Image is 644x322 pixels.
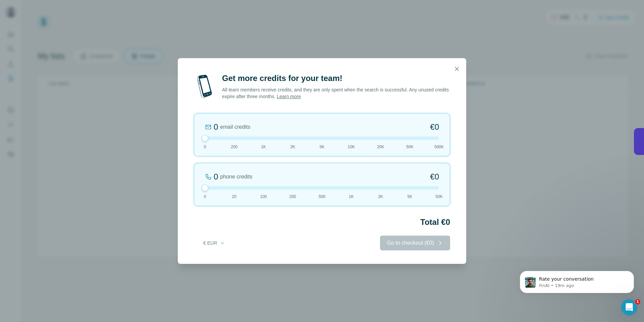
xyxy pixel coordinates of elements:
h2: Total €0 [194,217,450,228]
span: 20 [232,194,236,200]
div: 0 [214,171,218,182]
span: 200 [289,194,296,200]
span: 500 [319,194,325,200]
div: 0 [214,122,218,132]
span: 1 [635,299,640,305]
span: 500K [434,144,444,150]
span: 50K [406,144,413,150]
p: All team members receive credits, and they are only spent when the search is successful. Any unus... [222,86,450,100]
span: 100 [260,194,267,200]
img: mobile-phone [194,73,215,100]
span: 200 [231,144,237,150]
span: €0 [430,122,439,132]
iframe: Intercom live chat [621,299,637,315]
span: €0 [430,171,439,182]
button: € EUR [199,237,230,249]
span: email credits [220,123,250,131]
span: 50K [435,194,442,200]
span: 10K [348,144,355,150]
span: 0 [204,194,206,200]
span: 1K [349,194,354,200]
span: phone credits [220,173,252,181]
span: 2K [378,194,383,200]
a: Learn more [277,94,301,99]
span: 5K [407,194,412,200]
span: 5K [320,144,325,150]
span: 2K [290,144,295,150]
span: 1K [261,144,266,150]
iframe: Intercom notifications message [510,257,644,304]
span: 0 [204,144,206,150]
span: 20K [377,144,384,150]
